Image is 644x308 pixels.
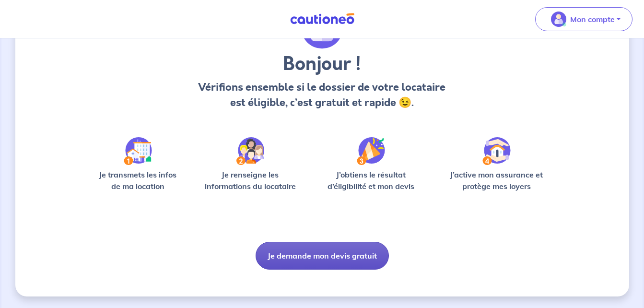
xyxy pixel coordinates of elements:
[92,169,184,192] p: Je transmets les infos de ma location
[570,13,615,25] p: Mon compte
[441,169,552,192] p: J’active mon assurance et protège mes loyers
[124,137,152,165] img: /static/90a569abe86eec82015bcaae536bd8e6/Step-1.svg
[317,169,425,192] p: J’obtiens le résultat d’éligibilité et mon devis
[236,137,264,165] img: /static/c0a346edaed446bb123850d2d04ad552/Step-2.svg
[535,7,632,31] button: illu_account_valid_menu.svgMon compte
[551,12,566,27] img: illu_account_valid_menu.svg
[199,169,302,192] p: Je renseigne les informations du locataire
[482,137,511,165] img: /static/bfff1cf634d835d9112899e6a3df1a5d/Step-4.svg
[286,13,358,25] img: Cautioneo
[196,80,448,110] p: Vérifions ensemble si le dossier de votre locataire est éligible, c’est gratuit et rapide 😉.
[196,53,448,76] h3: Bonjour !
[357,137,385,165] img: /static/f3e743aab9439237c3e2196e4328bba9/Step-3.svg
[256,242,389,270] button: Je demande mon devis gratuit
